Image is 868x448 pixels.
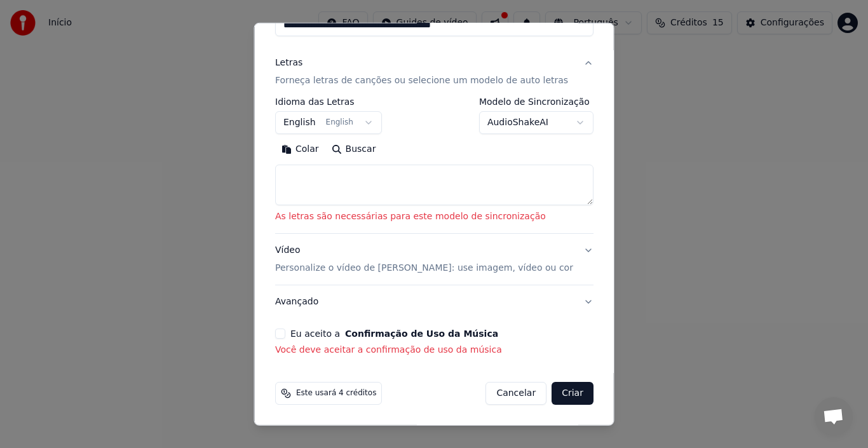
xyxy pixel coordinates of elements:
[275,344,593,356] p: Você deve aceitar a confirmação de uso da música
[296,388,376,398] span: Este usará 4 créditos
[345,329,498,338] button: Eu aceito a
[325,139,382,160] button: Buscar
[485,382,546,405] button: Cancelar
[478,97,593,106] label: Modelo de Sincronização
[275,210,593,223] p: As letras são necessárias para este modelo de sincronização
[275,74,568,87] p: Forneça letras de canções ou selecione um modelo de auto letras
[552,382,593,405] button: Criar
[275,57,302,69] div: Letras
[275,97,593,233] div: LetrasForneça letras de canções ou selecione um modelo de auto letras
[275,46,593,97] button: LetrasForneça letras de canções ou selecione um modelo de auto letras
[275,234,593,285] button: VídeoPersonalize o vídeo de [PERSON_NAME]: use imagem, vídeo ou cor
[275,285,593,318] button: Avançado
[275,139,325,160] button: Colar
[275,244,573,275] div: Vídeo
[275,97,382,106] label: Idioma das Letras
[275,262,573,275] p: Personalize o vídeo de [PERSON_NAME]: use imagem, vídeo ou cor
[290,329,498,338] label: Eu aceito a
